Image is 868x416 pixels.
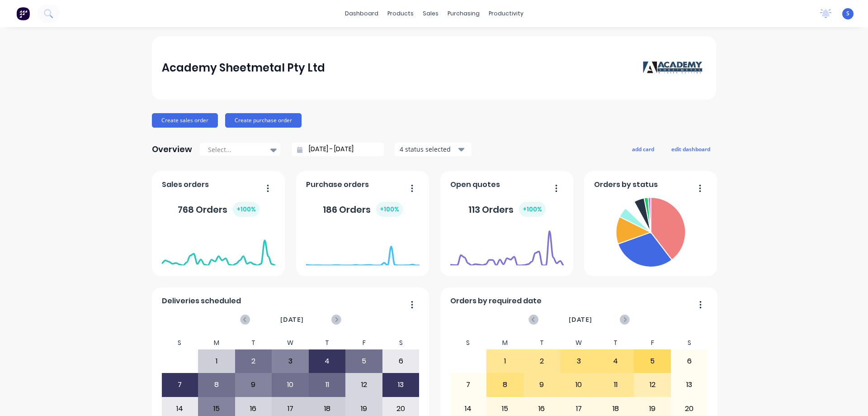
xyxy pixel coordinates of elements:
div: 2 [236,350,272,373]
div: 5 [346,350,382,373]
div: T [309,336,346,349]
div: S [382,336,420,349]
span: [DATE] [569,315,592,325]
div: products [383,7,418,20]
div: 9 [236,373,272,396]
div: 10 [272,373,308,396]
div: 1 [487,350,523,373]
div: Academy Sheetmetal Pty Ltd [162,59,325,77]
img: Factory [16,7,30,20]
div: S [450,336,487,349]
div: T [524,336,561,349]
button: Create purchase order [225,113,302,128]
button: Create sales order [152,113,218,128]
div: S [161,336,198,349]
span: S [846,10,849,18]
div: 13 [671,373,708,396]
div: 6 [671,350,708,373]
span: [DATE] [280,315,304,325]
div: W [272,336,309,349]
div: T [235,336,272,349]
div: W [560,336,597,349]
div: 768 Orders [178,202,259,217]
div: 8 [487,373,523,396]
div: 6 [383,350,419,373]
div: 8 [198,373,235,396]
div: M [486,336,524,349]
div: 7 [450,373,486,396]
span: Orders by status [594,179,658,190]
div: 11 [309,373,345,396]
div: + 100 % [233,202,259,217]
div: 12 [346,373,382,396]
div: + 100 % [519,202,546,217]
button: 4 status selected [395,143,472,156]
div: 4 status selected [400,144,457,154]
div: 13 [383,373,419,396]
div: 1 [198,350,235,373]
a: dashboard [340,7,383,20]
span: Orders by required date [450,296,542,306]
img: Academy Sheetmetal Pty Ltd [643,61,706,75]
span: Open quotes [450,179,500,190]
div: productivity [484,7,528,20]
div: S [671,336,708,349]
div: 186 Orders [323,202,403,217]
div: 10 [561,373,597,396]
div: F [634,336,671,349]
div: 3 [561,350,597,373]
div: 4 [598,350,634,373]
div: 2 [524,350,560,373]
div: T [597,336,634,349]
div: F [345,336,382,349]
span: Sales orders [162,179,209,190]
div: 7 [162,373,198,396]
div: M [198,336,235,349]
div: 4 [309,350,345,373]
div: 9 [524,373,560,396]
div: 3 [272,350,308,373]
button: add card [626,143,660,155]
div: 12 [634,373,670,396]
button: edit dashboard [665,143,716,155]
div: sales [418,7,443,20]
span: Purchase orders [306,179,369,190]
div: purchasing [443,7,484,20]
div: Overview [152,140,192,158]
div: 5 [634,350,670,373]
div: 11 [598,373,634,396]
div: 113 Orders [468,202,546,217]
div: + 100 % [376,202,403,217]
